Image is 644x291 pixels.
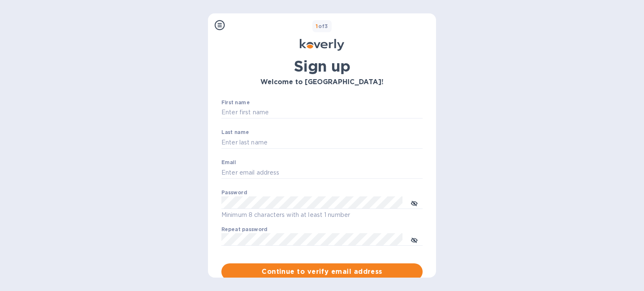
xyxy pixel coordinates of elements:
p: Minimum 8 characters with at least 1 number [221,210,423,220]
input: Enter last name [221,136,423,149]
span: 1 [316,23,318,29]
h3: Welcome to [GEOGRAPHIC_DATA]! [221,78,423,86]
label: Email [221,160,236,165]
label: Last name [221,130,249,135]
input: Enter first name [221,106,423,119]
button: toggle password visibility [406,194,423,211]
label: First name [221,100,249,105]
h1: Sign up [221,57,423,75]
input: Enter email address [221,166,423,179]
button: toggle password visibility [406,231,423,248]
b: of 3 [316,23,328,29]
button: Continue to verify email address [221,263,423,280]
label: Password [221,191,247,196]
span: Continue to verify email address [228,267,416,277]
label: Repeat password [221,227,267,232]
